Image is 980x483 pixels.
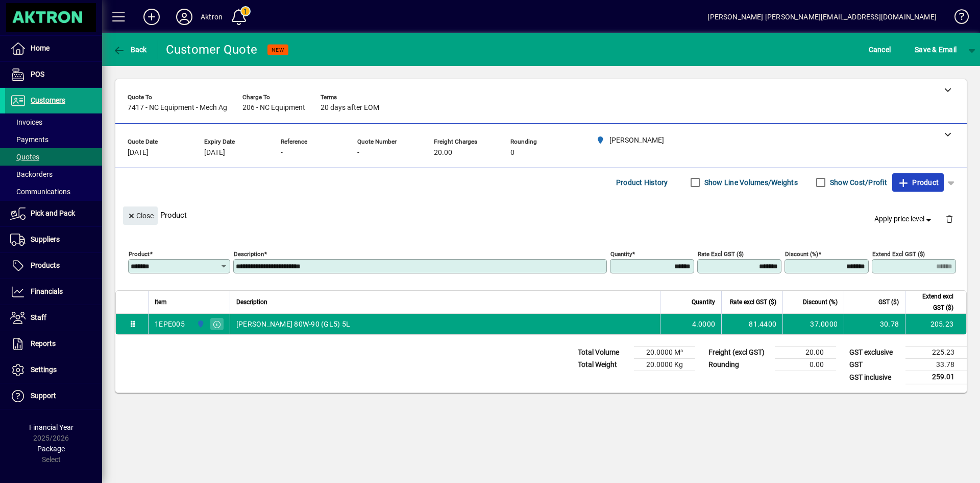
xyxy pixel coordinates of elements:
[31,261,60,269] span: Products
[866,40,894,59] button: Cancel
[135,8,168,26] button: Add
[905,347,967,359] td: 225.23
[168,8,201,26] button: Profile
[5,62,102,87] a: POS
[155,296,167,308] span: Item
[31,365,57,374] span: Settings
[10,188,70,196] span: Communications
[31,209,75,217] span: Pick and Pack
[910,40,962,59] button: Save & Email
[321,104,379,112] span: 20 days after EOM
[31,313,46,321] span: Staff
[5,357,102,383] a: Settings
[702,177,798,188] label: Show Line Volumes/Weights
[29,423,73,431] span: Financial Year
[905,371,967,384] td: 259.01
[110,40,150,59] button: Back
[844,359,905,371] td: GST
[5,131,102,148] a: Payments
[357,149,359,157] span: -
[878,296,899,308] span: GST ($)
[905,359,967,371] td: 33.78
[869,41,891,58] span: Cancel
[874,214,934,224] span: Apply price level
[610,250,632,258] mat-label: Quantity
[123,206,158,225] button: Close
[573,347,634,359] td: Total Volume
[730,296,776,308] span: Rate excl GST ($)
[707,9,937,25] div: [PERSON_NAME] [PERSON_NAME][EMAIL_ADDRESS][DOMAIN_NAME]
[510,149,514,157] span: 0
[37,445,65,453] span: Package
[129,250,150,258] mat-label: Product
[828,177,887,188] label: Show Cost/Profit
[634,347,695,359] td: 20.0000 M³
[775,359,836,371] td: 0.00
[155,319,185,329] div: 1EPE005
[128,104,227,112] span: 7417 - NC Equipment - Mech Ag
[870,210,938,228] button: Apply price level
[616,174,668,191] span: Product History
[128,149,149,157] span: [DATE]
[844,371,905,384] td: GST inclusive
[892,173,944,192] button: Product
[166,41,258,58] div: Customer Quote
[31,70,44,78] span: POS
[120,211,160,220] app-page-header-button: Close
[905,314,966,334] td: 205.23
[5,166,102,183] a: Backorders
[5,113,102,131] a: Invoices
[5,227,102,252] a: Suppliers
[947,2,967,35] a: Knowledge Base
[5,183,102,200] a: Communications
[915,45,919,54] span: S
[698,250,744,258] mat-label: Rate excl GST ($)
[5,279,102,305] a: Financials
[31,392,56,400] span: Support
[115,196,967,234] div: Product
[31,96,65,104] span: Customers
[194,318,206,330] span: HAMILTON
[5,305,102,331] a: Staff
[31,44,50,52] span: Home
[785,250,818,258] mat-label: Discount (%)
[434,149,452,157] span: 20.00
[242,104,305,112] span: 206 - NC Equipment
[10,170,53,178] span: Backorders
[236,319,350,329] span: [PERSON_NAME] 80W-90 (GL5) 5L
[897,174,939,191] span: Product
[5,201,102,226] a: Pick and Pack
[5,253,102,279] a: Products
[113,45,147,54] span: Back
[782,314,844,334] td: 37.0000
[102,40,158,59] app-page-header-button: Back
[5,331,102,357] a: Reports
[612,173,672,192] button: Product History
[703,347,775,359] td: Freight (excl GST)
[31,235,60,243] span: Suppliers
[937,206,962,231] button: Delete
[236,296,267,308] span: Description
[803,296,838,308] span: Discount (%)
[201,9,223,25] div: Aktron
[281,149,283,157] span: -
[5,36,102,61] a: Home
[692,296,715,308] span: Quantity
[775,347,836,359] td: 20.00
[272,47,284,53] span: NEW
[703,359,775,371] td: Rounding
[10,135,48,144] span: Payments
[127,208,154,224] span: Close
[10,118,42,126] span: Invoices
[844,314,905,334] td: 30.78
[10,153,39,161] span: Quotes
[573,359,634,371] td: Total Weight
[728,319,776,329] div: 81.4400
[234,250,264,258] mat-label: Description
[634,359,695,371] td: 20.0000 Kg
[31,287,63,295] span: Financials
[31,339,56,348] span: Reports
[844,347,905,359] td: GST exclusive
[692,319,716,329] span: 4.0000
[5,148,102,166] a: Quotes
